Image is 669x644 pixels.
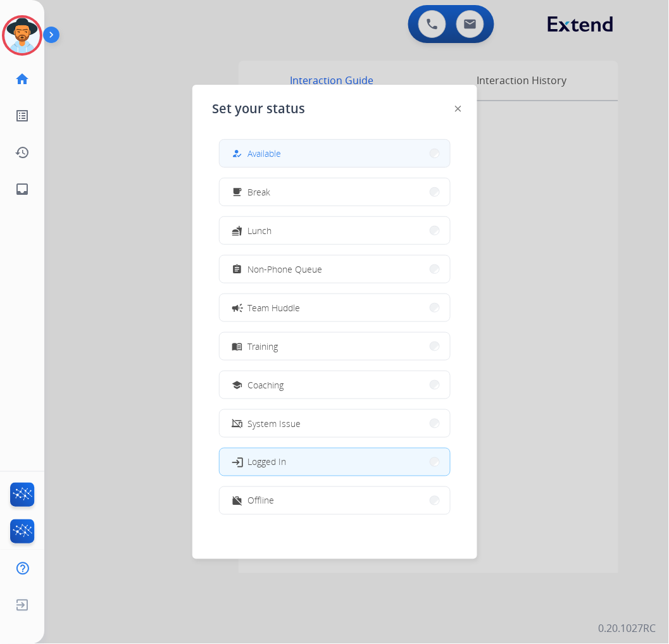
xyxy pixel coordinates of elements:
[248,455,287,469] span: Logged In
[15,145,30,160] mat-icon: history
[232,495,242,506] mat-icon: work_off
[220,140,450,167] button: Available
[220,256,450,283] button: Non-Phone Queue
[232,380,242,390] mat-icon: school
[232,225,242,236] mat-icon: fastfood
[230,301,243,314] mat-icon: campaign
[220,333,450,360] button: Training
[220,217,450,244] button: Lunch
[232,418,242,429] mat-icon: phonelink_off
[15,182,30,197] mat-icon: inbox
[599,621,656,636] p: 0.20.1027RC
[220,410,450,437] button: System Issue
[220,294,450,321] button: Team Huddle
[232,187,242,197] mat-icon: free_breakfast
[248,147,282,160] span: Available
[15,108,30,123] mat-icon: list_alt
[248,301,301,314] span: Team Huddle
[220,371,450,399] button: Coaching
[230,455,243,468] mat-icon: login
[248,340,278,353] span: Training
[248,378,284,392] span: Coaching
[220,178,450,206] button: Break
[232,264,242,275] mat-icon: assignment
[248,185,271,199] span: Break
[15,71,30,87] mat-icon: home
[220,449,450,476] button: Logged In
[455,106,461,112] img: close-button
[248,494,275,507] span: Offline
[4,18,40,53] img: avatar
[248,417,301,430] span: System Issue
[248,263,323,276] span: Non-Phone Queue
[213,100,306,118] span: Set your status
[232,148,242,159] mat-icon: how_to_reg
[232,341,242,352] mat-icon: menu_book
[248,224,272,237] span: Lunch
[220,487,450,514] button: Offline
